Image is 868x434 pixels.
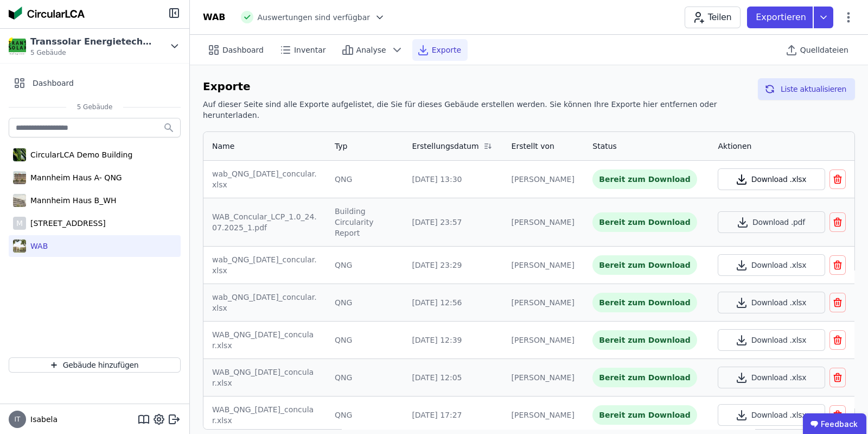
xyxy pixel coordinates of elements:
[718,292,825,313] button: Download .xlsx
[718,168,825,190] button: Download .xlsx
[26,241,48,251] div: WAB
[26,218,106,229] div: [STREET_ADDRESS]
[412,297,494,308] div: [DATE] 12:56
[222,45,264,55] span: Dashboard
[412,174,494,185] div: [DATE] 13:30
[335,297,394,308] div: QNG
[335,410,394,420] div: QNG
[13,217,26,230] div: M
[212,404,317,426] div: WAB_QNG_[DATE]_concular.xlsx
[800,45,848,55] span: Quelldateien
[718,404,825,426] button: Download .xlsx
[26,172,122,183] div: Mannheim Haus A- QNG
[432,45,461,55] span: Exporte
[356,45,386,55] span: Analyse
[592,405,697,425] div: Bereit zum Download
[212,292,317,313] div: wab_QNG_[DATE]_concular.xlsx
[212,367,317,388] div: WAB_QNG_[DATE]_concular.xlsx
[212,254,317,276] div: wab_QNG_[DATE]_concular.xlsx
[512,141,554,152] div: Erstellt von
[26,414,58,425] span: Isabela
[592,330,697,350] div: Bereit zum Download
[512,217,576,228] div: [PERSON_NAME]
[412,141,478,152] div: Erstellungsdatum
[294,45,326,55] span: Inventar
[592,169,697,189] div: Bereit zum Download
[26,149,132,160] div: CircularLCA Demo Building
[756,11,808,24] p: Exportieren
[26,195,117,206] div: Mannheim Haus B_WH
[512,297,576,308] div: [PERSON_NAME]
[335,206,394,238] div: Building Circularity Report
[718,141,751,152] div: Aktionen
[30,48,155,57] span: 5 Gebäude
[335,335,394,345] div: QNG
[258,12,371,23] span: Auswertungen sind verfügbar
[335,174,394,185] div: QNG
[13,237,26,255] img: WAB
[335,141,348,152] div: Typ
[15,416,21,423] span: IT
[212,329,317,351] div: WAB_QNG_[DATE]_concular.xlsx
[9,37,26,55] img: Transsolar Energietechnik
[592,368,697,387] div: Bereit zum Download
[335,372,394,383] div: QNG
[718,329,825,351] button: Download .xlsx
[718,254,825,276] button: Download .xlsx
[13,146,26,163] img: CircularLCA Demo Building
[203,99,749,121] h6: Auf dieser Seite sind alle Exporte aufgelistet, die Sie für dieses Gebäude erstellen werden. Sie ...
[512,372,576,383] div: [PERSON_NAME]
[412,260,494,271] div: [DATE] 23:29
[212,211,317,233] div: WAB_Concular_LCP_1.0_24.07.2025_1.pdf
[9,357,181,373] button: Gebäude hinzufügen
[412,335,494,345] div: [DATE] 12:39
[512,260,576,271] div: [PERSON_NAME]
[335,260,394,271] div: QNG
[512,335,576,345] div: [PERSON_NAME]
[212,168,317,190] div: wab_QNG_[DATE]_concular.xlsx
[66,103,124,111] span: 5 Gebäude
[412,372,494,383] div: [DATE] 12:05
[203,78,749,95] h6: Exporte
[13,192,26,209] img: Mannheim Haus B_WH
[718,367,825,388] button: Download .xlsx
[33,78,74,89] span: Dashboard
[212,141,234,152] div: Name
[758,78,855,100] button: Liste aktualisieren
[203,11,226,24] div: WAB
[512,410,576,420] div: [PERSON_NAME]
[30,35,155,48] div: Transsolar Energietechnik
[412,410,494,420] div: [DATE] 17:27
[592,293,697,312] div: Bereit zum Download
[718,211,825,233] button: Download .pdf
[592,255,697,275] div: Bereit zum Download
[685,7,741,28] button: Teilen
[512,174,576,185] div: [PERSON_NAME]
[412,217,494,228] div: [DATE] 23:57
[592,141,617,152] div: Status
[592,212,697,232] div: Bereit zum Download
[13,169,26,186] img: Mannheim Haus A- QNG
[9,7,85,20] img: Concular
